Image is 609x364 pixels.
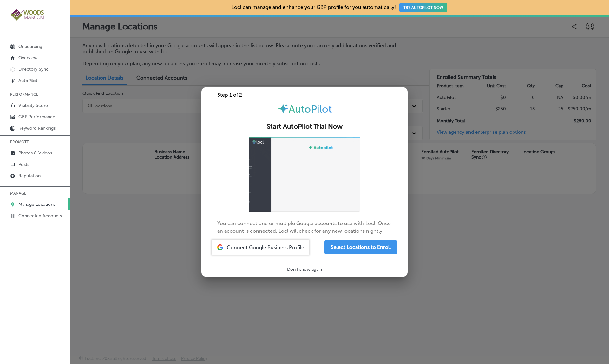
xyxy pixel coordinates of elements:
[18,202,55,207] p: Manage Locations
[10,8,45,21] img: 4a29b66a-e5ec-43cd-850c-b989ed1601aaLogo_Horizontal_BerryOlive_1000.jpg
[399,3,447,12] button: TRY AUTOPILOT NOW
[18,150,52,156] p: Photos & Videos
[18,67,49,72] p: Directory Sync
[18,55,37,61] p: Overview
[18,114,55,120] p: GBP Performance
[18,162,29,167] p: Posts
[18,103,48,108] p: Visibility Score
[18,126,56,131] p: Keyword Rankings
[287,267,322,272] p: Don't show again
[18,173,41,179] p: Reputation
[324,240,397,254] button: Select Locations to Enroll
[209,123,400,131] h2: Start AutoPilot Trial Now
[249,137,360,212] img: ap-gif
[278,103,289,114] img: autopilot-icon
[227,244,304,250] span: Connect Google Business Profile
[18,78,37,83] p: AutoPilot
[217,137,392,235] p: You can connect one or multiple Google accounts to use with Locl. Once an account is connected, L...
[201,92,408,98] div: Step 1 of 2
[289,103,332,115] span: AutoPilot
[18,44,42,49] p: Onboarding
[18,213,62,218] p: Connected Accounts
